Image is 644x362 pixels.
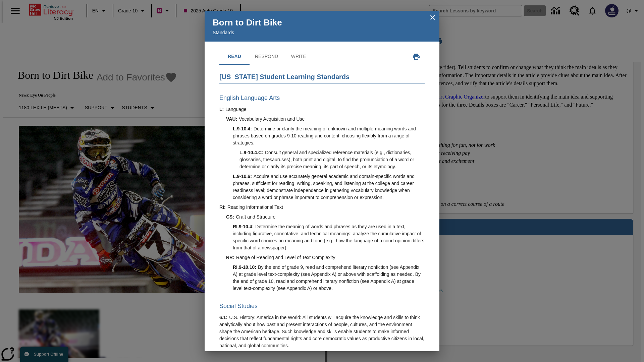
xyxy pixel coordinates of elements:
span: VAU : [226,116,237,122]
span: U.S. History: America in the World: All students will acquire the knowledge and skills to think a... [219,315,424,348]
button: Print [408,48,425,65]
p: Standards [213,29,431,36]
p: Born to Dirt Bike [213,16,431,29]
h2: [US_STATE] Student Learning Standards [219,72,425,83]
span: CS : [226,214,234,220]
span: Determine or clarify the meaning of unknown and multiple-meaning words and phrases based on grade... [233,126,416,145]
span: RI : [219,204,226,210]
button: Write [283,49,314,65]
span: L.9-10.4 : [233,126,252,131]
span: L.9-10.6 : [233,174,252,179]
span: Consult general and specialized reference materials (e.g., dictionaries, glossaries, thesauruses)... [239,150,414,169]
span: RI.9-10.4 : [233,224,254,229]
h3: Social Studies [219,302,425,311]
span: Reading Informational Text [227,204,283,210]
span: 6.1 : [219,315,227,320]
div: Read [219,90,425,355]
span: RI.9-10.10 : [233,264,256,270]
span: By the end of grade 9, read and comprehend literary nonfiction (see Appendix A) at grade level te... [233,264,421,291]
button: close [429,13,437,21]
button: Read [219,49,250,65]
span: Range of Reading and Level of Text Complexity [236,255,335,260]
span: L.9-10.4.C : [239,150,263,155]
button: Respond [250,49,283,65]
span: Vocabulary Acquisition and Use [239,116,305,122]
span: Craft and Structure [236,214,275,220]
span: Determine the meaning of words and phrases as they are used in a text, including figurative, conn... [233,224,424,250]
span: Language [225,107,246,112]
span: RR : [226,255,234,260]
span: Acquire and use accurately general academic and domain-specific words and phrases, sufficient for... [233,174,415,200]
span: L : [219,107,224,112]
h3: English Language Arts [219,94,425,103]
div: Standards tab navigation [219,49,314,65]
